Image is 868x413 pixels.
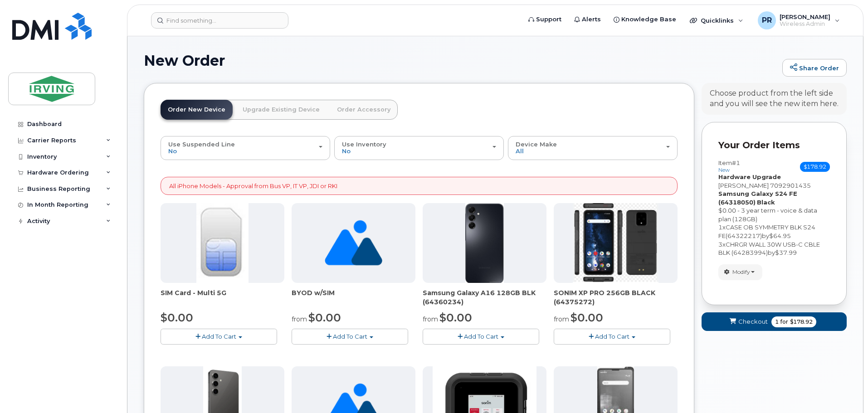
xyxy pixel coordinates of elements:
[800,162,830,172] span: $178.92
[144,53,778,68] h1: New Order
[718,160,740,173] h3: Item
[168,141,235,148] span: Use Suspended Line
[595,333,629,340] span: Add To Cart
[516,141,557,148] span: Device Make
[342,141,386,148] span: Use Inventory
[779,318,790,326] span: for
[770,182,811,189] span: 7092901435
[168,147,177,155] span: No
[161,329,277,345] button: Add To Cart
[202,333,236,340] span: Add To Cart
[718,224,722,231] span: 1
[718,167,730,173] small: new
[738,317,768,326] span: Checkout
[334,136,504,160] button: Use Inventory No
[757,199,775,206] strong: Black
[718,173,781,180] strong: Hardware Upgrade
[775,318,779,326] span: 1
[790,318,813,326] span: $178.92
[718,190,797,206] strong: Samsung Galaxy S24 FE (64318050)
[775,249,797,256] span: $37.99
[769,232,791,239] span: $64.95
[464,333,498,340] span: Add To Cart
[439,311,472,324] span: $0.00
[732,159,740,166] span: #1
[710,88,839,109] div: Choose product from the left side and you will see the new item here.
[702,312,847,331] button: Checkout 1 for $178.92
[718,206,830,223] div: $0.00 - 3 year term - voice & data plan (128GB)
[235,100,327,120] a: Upgrade Existing Device
[169,182,337,190] p: All iPhone Models - Approval from Bus VP, IT VP, JDI or RKI
[196,203,248,283] img: 00D627D4-43E9-49B7-A367-2C99342E128C.jpg
[330,100,398,120] a: Order Accessory
[718,139,830,152] p: Your Order Items
[423,329,539,345] button: Add To Cart
[161,100,233,120] a: Order New Device
[423,315,438,323] small: from
[718,223,830,240] div: x by
[573,203,658,283] img: SONIM_XP_PRO_-_JDIRVING.png
[161,136,330,160] button: Use Suspended Line No
[554,288,678,306] div: SONIM XP PRO 256GB BLACK (64375272)
[342,147,351,155] span: No
[292,288,415,306] div: BYOD w/SIM
[308,311,341,324] span: $0.00
[732,268,750,276] span: Modify
[718,241,722,248] span: 3
[508,136,678,160] button: Device Make All
[554,329,670,345] button: Add To Cart
[325,203,382,283] img: no_image_found-2caef05468ed5679b831cfe6fc140e25e0c280774317ffc20a367ab7fd17291e.png
[718,241,820,257] span: CHRGR WALL 30W USB-C CBLE BLK (64283994)
[571,311,603,324] span: $0.00
[718,182,769,189] span: [PERSON_NAME]
[423,288,546,306] div: Samsung Galaxy A16 128GB BLK (64360234)
[292,329,408,345] button: Add To Cart
[554,315,569,323] small: from
[161,311,193,324] span: $0.00
[333,333,367,340] span: Add To Cart
[782,59,847,77] a: Share Order
[718,224,815,239] span: CASE OB SYMMETRY BLK S24 FE(64322217)
[718,264,762,280] button: Modify
[292,315,307,323] small: from
[718,240,830,257] div: x by
[516,147,524,155] span: All
[465,203,504,283] img: A16_-_JDI.png
[161,288,284,306] div: SIM Card - Multi 5G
